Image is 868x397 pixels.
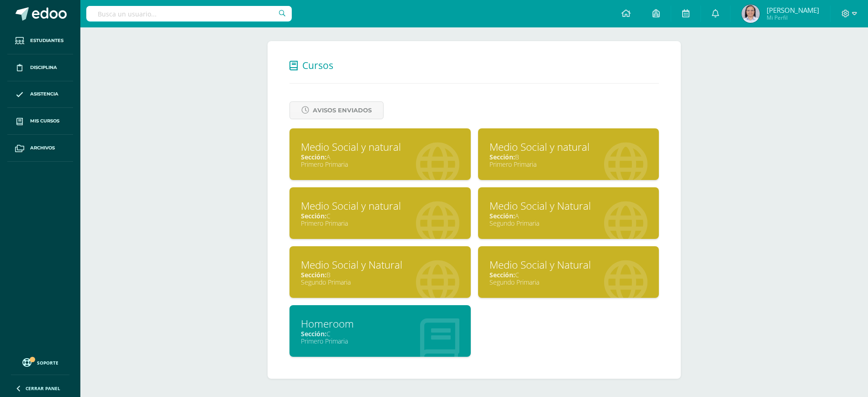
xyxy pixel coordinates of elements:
[301,140,459,154] div: Medio Social y natural
[301,212,326,220] span: Sección:
[301,160,459,169] div: Primero Primaria
[742,5,760,23] img: 362840c0840221cfc42a5058b27e03ff.png
[302,59,333,72] span: Cursos
[289,187,471,239] a: Medio Social y naturalSección:CPrimero Primaria
[7,54,73,81] a: Disciplina
[7,27,73,54] a: Estudiantes
[767,5,819,15] span: [PERSON_NAME]
[489,212,515,220] span: Sección:
[478,128,659,180] a: Medio Social y naturalSección:BPrimero Primaria
[86,6,292,21] input: Busca un usuario...
[30,64,57,71] span: Disciplina
[289,246,471,298] a: Medio Social y NaturalSección:BSegundo Primaria
[26,385,60,392] span: Cerrar panel
[489,140,648,154] div: Medio Social y natural
[301,278,459,286] div: Segundo Primaria
[301,317,459,331] div: Homeroom
[478,246,659,298] a: Medio Social y NaturalSección:CSegundo Primaria
[489,219,648,228] div: Segundo Primaria
[30,90,58,98] span: Asistencia
[489,270,648,279] div: C
[489,153,648,161] div: B
[301,153,459,161] div: A
[301,329,326,338] span: Sección:
[30,37,63,44] span: Estudiantes
[313,102,372,119] span: Avisos Enviados
[7,135,73,162] a: Archivos
[11,356,69,368] a: Soporte
[7,108,73,135] a: Mis cursos
[289,101,384,119] a: Avisos Enviados
[489,160,648,169] div: Primero Primaria
[301,337,459,345] div: Primero Primaria
[301,153,326,161] span: Sección:
[301,219,459,228] div: Primero Primaria
[489,278,648,286] div: Segundo Primaria
[301,329,459,338] div: C
[767,14,819,21] span: Mi Perfil
[301,270,459,279] div: B
[489,258,648,272] div: Medio Social y Natural
[301,199,459,213] div: Medio Social y natural
[489,153,515,161] span: Sección:
[489,270,515,279] span: Sección:
[37,360,58,366] span: Soporte
[301,270,326,279] span: Sección:
[289,305,471,357] a: HomeroomSección:CPrimero Primaria
[289,128,471,180] a: Medio Social y naturalSección:APrimero Primaria
[30,117,59,125] span: Mis cursos
[301,212,459,220] div: C
[489,199,648,213] div: Medio Social y Natural
[7,81,73,108] a: Asistencia
[30,144,55,152] span: Archivos
[478,187,659,239] a: Medio Social y NaturalSección:ASegundo Primaria
[301,258,459,272] div: Medio Social y Natural
[489,212,648,220] div: A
